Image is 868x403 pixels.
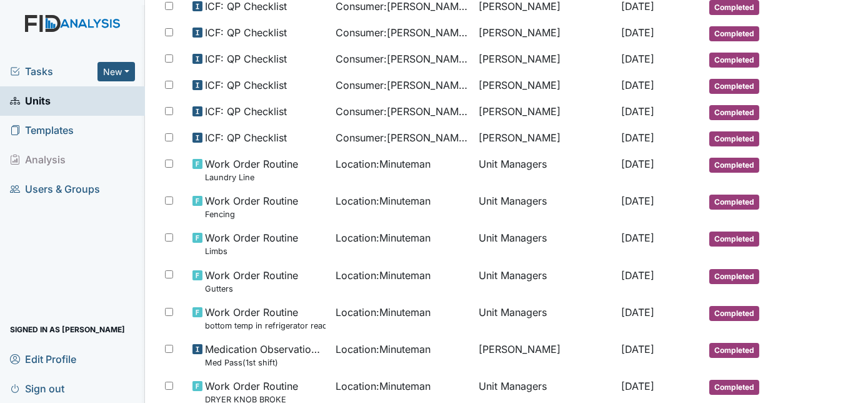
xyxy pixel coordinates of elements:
[709,105,759,120] span: Completed
[621,195,654,207] span: [DATE]
[205,268,298,295] span: Work Order Routine Gutters
[97,62,135,81] button: New
[205,230,298,257] span: Work Order Routine Limbs
[621,131,654,144] span: [DATE]
[205,342,326,369] span: Medication Observation Checklist Med Pass(1st shift)
[709,131,759,146] span: Completed
[336,305,431,320] span: Location : Minuteman
[709,232,759,247] span: Completed
[621,26,654,39] span: [DATE]
[621,343,654,355] span: [DATE]
[205,130,287,145] span: ICF: QP Checklist
[205,245,298,257] small: Limbs
[336,25,469,40] span: Consumer : [PERSON_NAME]
[205,357,326,369] small: Med Pass(1st shift)
[10,180,100,199] span: Users & Groups
[621,232,654,244] span: [DATE]
[10,349,76,369] span: Edit Profile
[336,268,431,283] span: Location : Minuteman
[474,300,617,337] td: Unit Managers
[621,306,654,319] span: [DATE]
[474,99,617,125] td: [PERSON_NAME]
[474,46,617,73] td: [PERSON_NAME]
[621,380,654,392] span: [DATE]
[474,151,617,188] td: Unit Managers
[205,104,287,119] span: ICF: QP Checklist
[10,121,74,140] span: Templates
[621,269,654,282] span: [DATE]
[474,125,617,151] td: [PERSON_NAME]
[474,20,617,46] td: [PERSON_NAME]
[621,158,654,170] span: [DATE]
[474,73,617,99] td: [PERSON_NAME]
[474,337,617,374] td: [PERSON_NAME]
[205,25,287,40] span: ICF: QP Checklist
[709,343,759,358] span: Completed
[709,269,759,284] span: Completed
[205,208,298,220] small: Fencing
[205,171,298,183] small: Laundry Line
[336,230,431,245] span: Location : Minuteman
[10,64,97,79] a: Tasks
[336,78,469,93] span: Consumer : [PERSON_NAME]
[474,263,617,300] td: Unit Managers
[205,283,298,295] small: Gutters
[709,158,759,173] span: Completed
[336,379,431,394] span: Location : Minuteman
[336,130,469,145] span: Consumer : [PERSON_NAME]
[205,78,287,93] span: ICF: QP Checklist
[10,379,64,398] span: Sign out
[205,305,326,332] span: Work Order Routine bottom temp in refrigerator reading low
[336,51,469,66] span: Consumer : [PERSON_NAME]
[709,26,759,41] span: Completed
[621,79,654,91] span: [DATE]
[474,188,617,225] td: Unit Managers
[336,104,469,119] span: Consumer : [PERSON_NAME][GEOGRAPHIC_DATA]
[709,79,759,94] span: Completed
[709,53,759,68] span: Completed
[205,156,298,183] span: Work Order Routine Laundry Line
[709,195,759,210] span: Completed
[336,193,431,208] span: Location : Minuteman
[709,306,759,321] span: Completed
[205,320,326,332] small: bottom temp in refrigerator reading low
[709,380,759,395] span: Completed
[621,53,654,65] span: [DATE]
[336,156,431,171] span: Location : Minuteman
[205,193,298,220] span: Work Order Routine Fencing
[10,91,51,111] span: Units
[621,105,654,118] span: [DATE]
[336,342,431,357] span: Location : Minuteman
[474,225,617,262] td: Unit Managers
[205,51,287,66] span: ICF: QP Checklist
[10,320,125,339] span: Signed in as [PERSON_NAME]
